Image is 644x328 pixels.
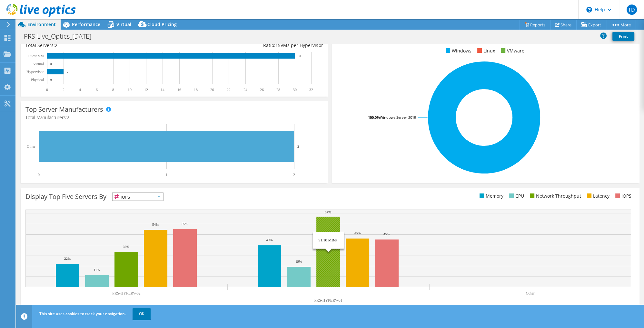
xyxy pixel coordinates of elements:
text: Guest VM [28,54,44,58]
text: 46% [354,231,361,235]
text: Virtual [33,62,44,66]
text: 18 [194,88,198,92]
h4: Total Manufacturers: [25,114,323,121]
h3: Top Server Manufacturers [25,106,103,113]
text: 11% [94,268,100,272]
text: 19% [295,259,302,263]
text: 26 [260,88,264,92]
text: 40% [266,238,272,242]
text: 45% [383,232,390,236]
span: 2 [55,42,57,48]
text: 33% [123,245,129,248]
a: Export [576,20,606,30]
text: Other [27,144,35,149]
li: CPU [508,192,524,200]
text: 55% [182,222,188,226]
text: 32 [309,88,313,92]
text: 54% [152,222,159,226]
a: Reports [520,20,550,30]
text: 2 [297,145,299,148]
text: Hypervisor [26,70,44,74]
span: TD [627,5,637,15]
a: More [606,20,636,30]
span: Performance [72,21,100,27]
a: Share [550,20,577,30]
text: 2 [293,173,295,177]
span: 2 [67,114,69,120]
text: 24 [243,88,247,92]
text: 16 [177,88,181,92]
span: Cloud Pricing [147,21,177,27]
span: Environment [27,21,56,27]
li: VMware [499,47,524,54]
text: 12 [144,88,148,92]
span: IOPS [113,193,163,201]
text: 6 [96,88,98,92]
li: Network Throughput [528,192,581,200]
div: Total Servers: [25,42,174,49]
div: Ratio: VMs per Hypervisor [174,42,323,49]
text: 22 [227,88,231,92]
text: PRS-HYPERV-02 [112,291,140,295]
text: 0 [50,78,52,81]
text: 4 [79,88,81,92]
text: 22% [64,257,71,260]
text: 67% [325,210,331,214]
text: 30 [293,88,297,92]
li: IOPS [614,192,631,200]
text: 2 [67,70,68,73]
li: Windows [444,47,471,54]
text: 0 [46,88,48,92]
span: 15 [275,42,281,48]
tspan: 100.0% [368,115,380,120]
text: 2 [63,88,64,92]
text: 28 [276,88,280,92]
text: 8 [112,88,114,92]
text: 20 [210,88,214,92]
li: Latency [585,192,609,200]
text: Physical [31,78,44,82]
a: Print [612,32,634,41]
text: PRS-HYPERV-01 [314,298,342,303]
text: 10 [128,88,132,92]
h1: PRS-Live_Optics_[DATE] [21,33,101,40]
text: Other [526,291,534,295]
li: Memory [478,192,503,200]
text: 14 [161,88,164,92]
span: Virtual [116,21,131,27]
text: 0 [38,173,40,177]
text: 0 [50,62,52,66]
text: 1 [165,173,167,177]
tspan: Windows Server 2019 [380,115,416,120]
span: This site uses cookies to track your navigation. [39,311,126,316]
a: OK [133,308,151,320]
text: 30 [298,54,301,58]
li: Linux [476,47,495,54]
svg: \n [586,7,592,13]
